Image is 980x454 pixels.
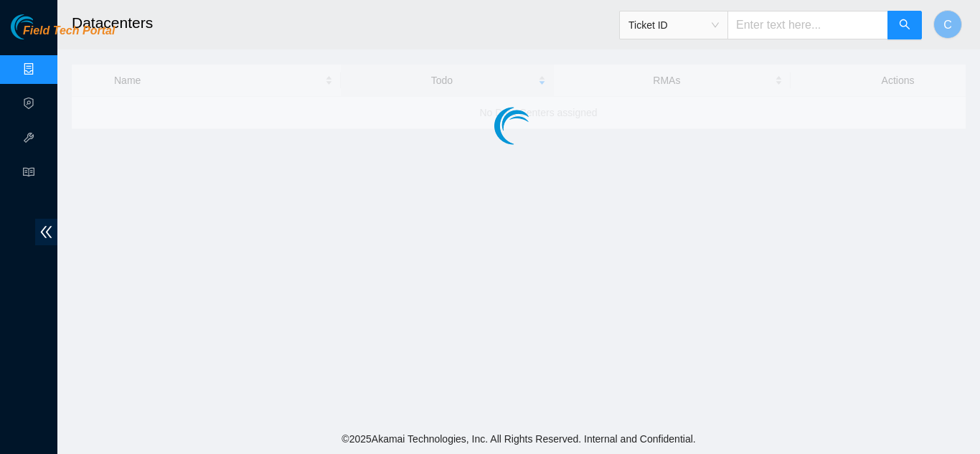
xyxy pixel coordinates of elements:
[628,14,719,36] span: Ticket ID
[727,11,888,39] input: Enter text here...
[11,14,72,39] img: Akamai Technologies
[899,19,910,32] span: search
[11,26,115,44] a: Akamai TechnologiesField Tech Portal
[887,11,922,39] button: search
[57,424,980,454] footer: © 2025 Akamai Technologies, Inc. All Rights Reserved. Internal and Confidential.
[943,16,952,34] span: C
[23,24,115,38] span: Field Tech Portal
[933,10,962,39] button: C
[23,160,34,189] span: read
[35,219,57,245] span: double-left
